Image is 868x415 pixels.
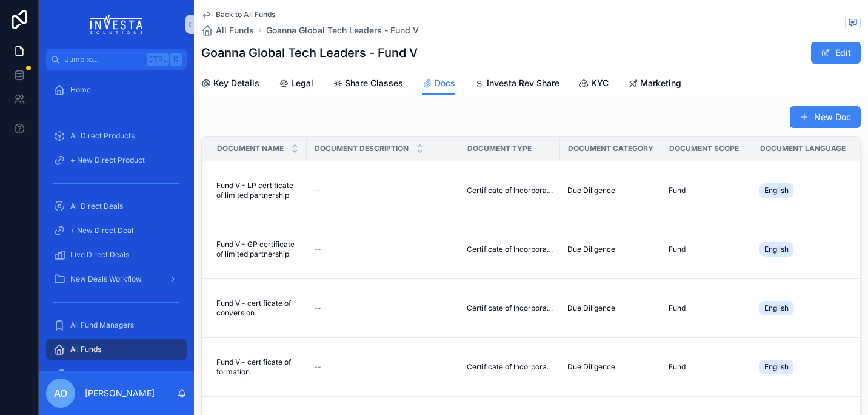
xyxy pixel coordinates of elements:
a: English [760,357,846,377]
span: Back to All Funds [216,10,275,19]
button: New Doc [790,106,861,128]
span: -- [314,186,321,195]
a: Certificate of Incorporation [467,303,553,313]
span: All Fund Deals - Not Ready Yet [70,369,175,379]
a: Home [46,79,187,101]
span: Fund [669,303,686,313]
span: Due Diligence [567,186,615,195]
a: All Fund Deals - Not Ready Yet [46,363,187,385]
span: Document Category [568,144,653,154]
span: Document Type [467,144,532,154]
a: New Deals Workflow [46,268,187,290]
span: -- [314,245,321,254]
a: Certificate of Incorporation [467,362,553,372]
a: Key Details [201,72,259,96]
a: Live Direct Deals [46,244,187,266]
a: -- [314,303,452,313]
a: Fund [669,245,745,254]
span: All Direct Deals [70,201,123,211]
a: -- [314,362,452,372]
a: Fund V - GP certificate of limited partnership [216,240,299,259]
span: Due Diligence [567,245,615,254]
button: Edit [811,42,861,64]
a: English [760,181,846,200]
a: Legal [279,72,313,96]
span: Fund [669,245,686,254]
a: -- [314,186,452,195]
span: Share Classes [345,77,403,89]
a: -- [314,245,452,254]
button: Jump to...CtrlK [46,49,187,70]
a: Docs [422,72,455,95]
span: English [764,303,789,313]
a: Back to All Funds [201,10,275,19]
a: + New Direct Product [46,149,187,171]
span: Document Name [217,144,284,154]
span: Investa Rev Share [487,77,559,89]
span: Home [70,85,91,95]
span: Fund [669,362,686,372]
span: K [171,55,181,64]
span: English [764,362,789,372]
span: Key Details [213,77,259,89]
span: English [764,186,789,195]
span: Docs [435,77,455,89]
span: KYC [591,77,609,89]
span: Document Language [760,144,846,154]
a: All Direct Products [46,125,187,147]
span: -- [314,362,321,372]
a: Due Diligence [567,303,654,313]
span: Due Diligence [567,362,615,372]
span: Document Description [315,144,409,154]
span: Ctrl [147,53,169,66]
a: Certificate of Incorporation [467,186,553,195]
span: Due Diligence [567,303,615,313]
span: + New Direct Deal [70,226,133,235]
a: Fund V - certificate of formation [216,357,299,377]
div: scrollable content [39,70,194,371]
a: Share Classes [333,72,403,96]
span: English [764,245,789,254]
p: [PERSON_NAME] [85,387,155,399]
a: + New Direct Deal [46,220,187,241]
span: Marketing [640,77,681,89]
a: Investa Rev Share [475,72,559,96]
a: Due Diligence [567,362,654,372]
a: All Fund Managers [46,314,187,336]
a: Fund V - certificate of conversion [216,299,299,318]
a: Due Diligence [567,245,654,254]
a: Due Diligence [567,186,654,195]
span: AO [54,386,67,400]
h1: Goanna Global Tech Leaders - Fund V [201,44,418,61]
a: English [760,240,846,259]
a: Goanna Global Tech Leaders - Fund V [266,24,419,36]
span: Document Scope [669,144,739,154]
span: All Funds [216,24,254,36]
a: All Funds [46,339,187,360]
a: Fund [669,186,745,195]
span: Fund [669,186,686,195]
a: Fund V - LP certificate of limited partnership [216,181,299,200]
a: KYC [579,72,609,96]
a: All Funds [201,24,254,36]
a: Marketing [628,72,681,96]
img: App logo [90,15,143,34]
span: All Fund Managers [70,320,134,330]
a: Fund [669,303,745,313]
span: All Funds [70,345,101,354]
a: Fund [669,362,745,372]
span: Jump to... [65,55,142,64]
span: New Deals Workflow [70,274,142,284]
span: -- [314,303,321,313]
a: Certificate of Incorporation [467,245,553,254]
